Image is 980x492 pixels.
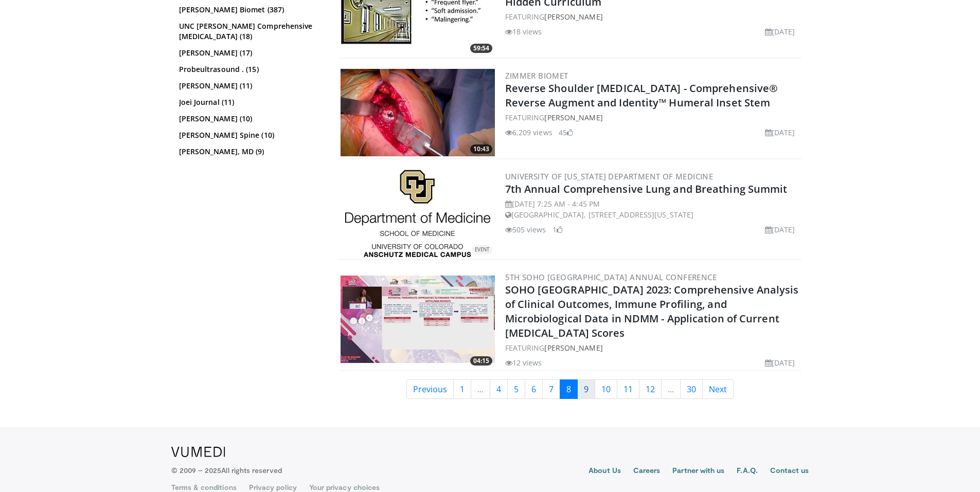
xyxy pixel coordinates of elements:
[341,170,495,257] a: EVENT
[475,246,489,253] small: EVENT
[633,465,661,478] a: Careers
[179,130,320,140] a: [PERSON_NAME] Spine (10)
[505,198,799,220] div: [DATE] 7:25 AM - 4:45 PM [GEOGRAPHIC_DATA], [STREET_ADDRESS][US_STATE]
[179,64,320,75] a: Probeultrasound . (15)
[680,379,703,399] a: 30
[505,70,568,81] a: Zimmer Biomet
[179,5,320,15] a: [PERSON_NAME] Biomet (387)
[702,379,734,399] a: Next
[544,12,602,22] a: [PERSON_NAME]
[505,127,553,138] li: 6,209 views
[765,224,795,235] li: [DATE]
[179,147,320,157] a: [PERSON_NAME], MD (9)
[505,342,799,353] div: FEATURING
[179,81,320,91] a: [PERSON_NAME] (11)
[221,466,281,475] span: All rights reserved
[589,465,621,478] a: About Us
[560,379,578,399] a: 8
[765,127,795,138] li: [DATE]
[179,21,320,42] a: UNC [PERSON_NAME] Comprehensive [MEDICAL_DATA] (18)
[507,379,525,399] a: 5
[639,379,662,399] a: 12
[406,379,454,399] a: Previous
[171,447,225,457] img: VuMedi Logo
[559,127,573,138] li: 45
[505,11,799,22] div: FEATURING
[341,276,495,363] a: 04:15
[470,356,492,366] span: 04:15
[171,465,282,476] p: © 2009 – 2025
[505,224,546,235] li: 505 views
[505,182,788,196] a: 7th Annual Comprehensive Lung and Breathing Summit
[553,224,563,235] li: 1
[490,379,508,399] a: 4
[341,69,495,156] a: 10:43
[672,465,724,478] a: Partner with us
[505,81,778,110] a: Reverse Shoulder [MEDICAL_DATA] - Comprehensive® Reverse Augment and Identity™ Humeral Inset Stem
[505,26,542,37] li: 18 views
[505,357,542,368] li: 12 views
[505,283,799,340] a: SOHO [GEOGRAPHIC_DATA] 2023: Comprehensive Analysis of Clinical Outcomes, Immune Profiling, and M...
[470,144,492,154] span: 10:43
[505,272,717,282] a: 5th SOHO [GEOGRAPHIC_DATA] Annual Conference
[577,379,595,399] a: 9
[453,379,471,399] a: 1
[765,357,795,368] li: [DATE]
[179,97,320,107] a: Joei Journal (11)
[179,114,320,124] a: [PERSON_NAME] (10)
[542,379,560,399] a: 7
[338,379,801,399] nav: Search results pages
[765,26,795,37] li: [DATE]
[345,170,490,257] img: f4aa506f-576a-49cc-b9a5-09414949ffe9.png.300x170_q85_autocrop_double_scale_upscale_version-0.2.jpg
[617,379,639,399] a: 11
[544,113,602,122] a: [PERSON_NAME]
[737,465,757,478] a: F.A.Q.
[505,171,714,181] a: University of [US_STATE] Department of Medicine
[470,44,492,53] span: 59:54
[505,112,799,123] div: FEATURING
[341,69,495,156] img: dc30e337-3fc0-4f9f-a6f8-53184339cf06.300x170_q85_crop-smart_upscale.jpg
[595,379,617,399] a: 10
[525,379,543,399] a: 6
[770,465,809,478] a: Contact us
[341,276,495,363] img: a174e7ec-f333-4ed0-ac29-3db1186e574b.300x170_q85_crop-smart_upscale.jpg
[179,48,320,58] a: [PERSON_NAME] (17)
[544,343,602,353] a: [PERSON_NAME]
